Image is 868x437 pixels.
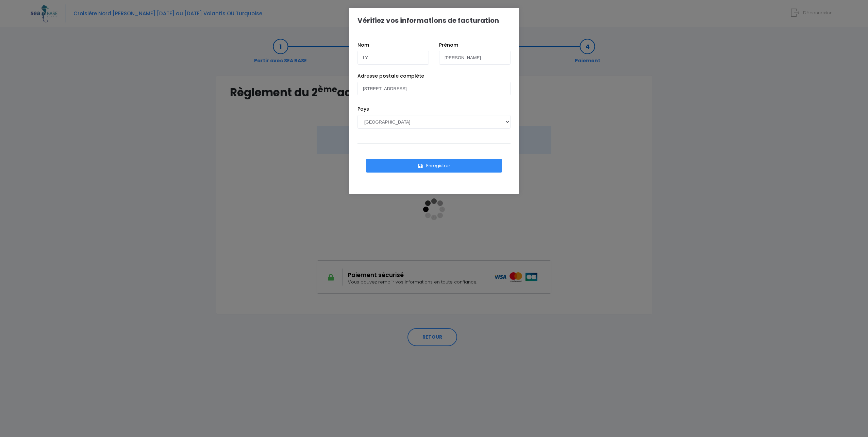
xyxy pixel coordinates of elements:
label: Prénom [439,42,458,49]
button: Enregistrer [366,159,502,173]
label: Pays [357,106,369,113]
label: Nom [357,42,369,49]
h1: Vérifiez vos informations de facturation [357,16,499,25]
label: Adresse postale complète [357,72,424,80]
